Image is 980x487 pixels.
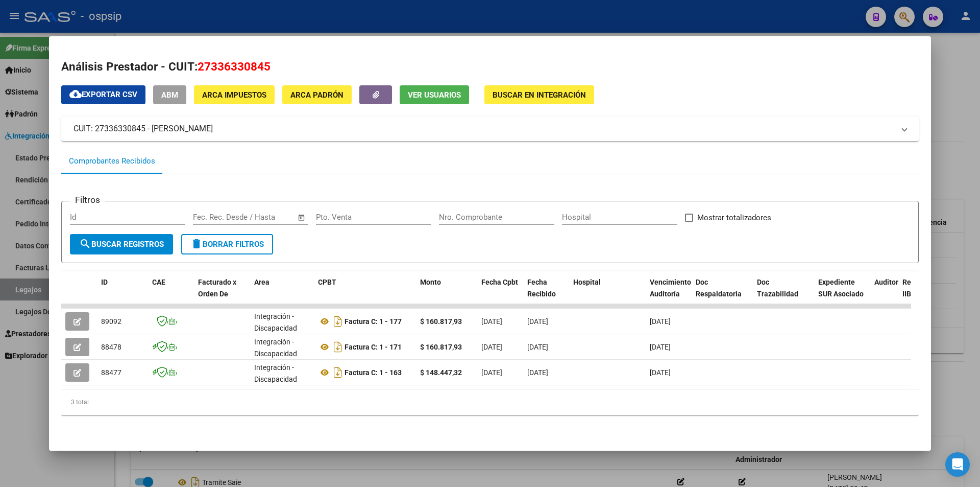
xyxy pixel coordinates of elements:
[484,85,594,104] button: Buscar en Integración
[70,234,173,254] button: Buscar Registros
[331,313,345,330] i: Descargar documento
[190,240,264,249] span: Borrar Filtros
[345,317,402,326] strong: Factura C: 1 - 177
[493,90,586,100] span: Buscar en Integración
[282,85,352,104] button: ARCA Padrón
[101,317,121,326] span: 89092
[198,60,271,73] span: 27336330845
[523,271,569,316] datatable-header-cell: Fecha Recibido
[181,234,273,254] button: Borrar Filtros
[243,213,293,222] input: Fecha fin
[481,368,502,377] span: [DATE]
[148,271,194,316] datatable-header-cell: CAE
[814,271,870,316] datatable-header-cell: Expediente SUR Asociado
[61,117,919,141] mat-expansion-panel-header: CUIT: 27336330845 - [PERSON_NAME]
[650,317,671,326] span: [DATE]
[193,213,234,222] input: Fecha inicio
[527,343,548,351] span: [DATE]
[527,317,548,326] span: [DATE]
[69,155,155,167] div: Comprobantes Recibidos
[696,278,742,298] span: Doc Respaldatoria
[318,278,336,286] span: CPBT
[69,88,82,100] mat-icon: cloud_download
[481,343,502,351] span: [DATE]
[527,278,556,298] span: Fecha Recibido
[101,278,108,286] span: ID
[650,278,691,298] span: Vencimiento Auditoría
[420,317,462,326] strong: $ 160.817,93
[61,58,919,76] h2: Análisis Prestador - CUIT:
[296,212,308,223] button: Open calendar
[945,452,970,477] div: Open Intercom Messenger
[61,389,919,415] div: 3 total
[101,343,121,351] span: 88478
[527,368,548,377] span: [DATE]
[753,271,814,316] datatable-header-cell: Doc Trazabilidad
[69,90,137,99] span: Exportar CSV
[345,343,402,351] strong: Factura C: 1 - 171
[400,85,469,104] button: Ver Usuarios
[870,271,898,316] datatable-header-cell: Auditoria
[481,278,518,286] span: Fecha Cpbt
[198,278,236,298] span: Facturado x Orden De
[569,271,646,316] datatable-header-cell: Hospital
[345,368,402,377] strong: Factura C: 1 - 163
[692,271,753,316] datatable-header-cell: Doc Respaldatoria
[290,90,344,100] span: ARCA Padrón
[194,85,275,104] button: ARCA Impuestos
[254,278,269,286] span: Area
[79,240,164,249] span: Buscar Registros
[898,271,939,316] datatable-header-cell: Retencion IIBB
[573,278,601,286] span: Hospital
[314,271,416,316] datatable-header-cell: CPBT
[697,212,771,224] span: Mostrar totalizadores
[874,278,904,286] span: Auditoria
[416,271,477,316] datatable-header-cell: Monto
[481,317,502,326] span: [DATE]
[254,338,297,358] span: Integración - Discapacidad
[101,368,121,377] span: 88477
[646,271,692,316] datatable-header-cell: Vencimiento Auditoría
[650,343,671,351] span: [DATE]
[650,368,671,377] span: [DATE]
[477,271,523,316] datatable-header-cell: Fecha Cpbt
[902,278,936,298] span: Retencion IIBB
[818,278,864,298] span: Expediente SUR Asociado
[152,278,165,286] span: CAE
[153,85,186,104] button: ABM
[420,278,441,286] span: Monto
[194,271,250,316] datatable-header-cell: Facturado x Orden De
[254,363,297,383] span: Integración - Discapacidad
[97,271,148,316] datatable-header-cell: ID
[331,364,345,381] i: Descargar documento
[61,85,145,104] button: Exportar CSV
[190,238,203,250] mat-icon: delete
[420,368,462,377] strong: $ 148.447,32
[420,343,462,351] strong: $ 160.817,93
[408,90,461,100] span: Ver Usuarios
[73,123,894,135] mat-panel-title: CUIT: 27336330845 - [PERSON_NAME]
[254,312,297,332] span: Integración - Discapacidad
[70,193,105,206] h3: Filtros
[202,90,266,100] span: ARCA Impuestos
[250,271,314,316] datatable-header-cell: Area
[331,339,345,355] i: Descargar documento
[79,238,91,250] mat-icon: search
[757,278,798,298] span: Doc Trazabilidad
[161,90,178,100] span: ABM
